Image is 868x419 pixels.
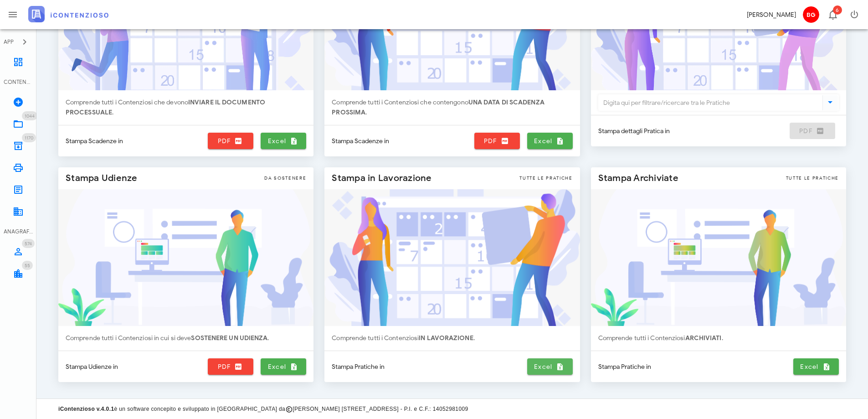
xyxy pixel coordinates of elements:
strong: ARCHIVIATI [685,334,722,342]
div: Comprende tutti i Contenziosi che devono . [58,90,313,125]
span: Excel [264,137,303,145]
span: tutte le pratiche [786,175,839,182]
button: BG [800,4,822,26]
span: BG [803,6,819,23]
div: Comprende tutti i Contenziosi in cui si deve . [58,326,313,351]
span: 55 [25,263,30,269]
a: Excel [261,358,306,375]
a: Excel [527,133,573,149]
div: Comprende tutti i Contenziosi . [324,326,580,351]
span: Stampa Scadenze in [66,136,123,146]
span: da sostenere [264,175,306,182]
span: Stampa Udienze in [66,362,118,372]
span: 1170 [25,135,33,141]
span: Excel [797,362,835,371]
span: Stampa Udienze [66,171,138,186]
span: Stampa Archiviate [598,171,678,186]
div: [PERSON_NAME] [747,10,796,20]
span: Excel [531,362,569,371]
a: PDF [474,133,520,149]
a: PDF [208,358,253,375]
input: Digita qui per filtrare/ricercare tra le Pratiche [599,95,821,110]
span: Distintivo [22,111,37,120]
span: tutte le pratiche [519,175,572,182]
span: Stampa dettagli Pratica in [598,126,670,136]
a: Excel [261,133,306,149]
a: Excel [527,358,573,375]
button: Distintivo [822,4,843,26]
a: PDF [208,133,253,149]
span: 1044 [25,113,35,119]
strong: iContenzioso v.4.0.1 [58,406,114,412]
span: Excel [531,137,569,145]
span: Distintivo [833,5,842,15]
span: 574 [25,241,32,247]
span: Stampa Pratiche in [598,362,651,372]
span: Distintivo [22,239,35,248]
div: Comprende tutti i Contenziosi che contengono . [324,90,580,125]
span: Stampa Scadenze in [332,136,389,146]
span: PDF [478,137,516,145]
a: Excel [793,358,839,375]
div: Comprende tutti i Contenziosi . [591,326,846,351]
span: Distintivo [22,261,33,270]
span: Distintivo [22,133,36,142]
img: logo-text-2x.png [28,6,108,22]
strong: SOSTENERE UN UDIENZA [191,334,267,342]
strong: IN LAVORAZIONE [419,334,473,342]
span: PDF [211,362,250,371]
span: Excel [264,362,303,371]
span: PDF [211,137,250,145]
span: Stampa in Lavorazione [332,171,431,186]
div: CONTENZIOSO [4,78,33,86]
div: ANAGRAFICA [4,228,33,236]
span: Stampa Pratiche in [332,362,385,372]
